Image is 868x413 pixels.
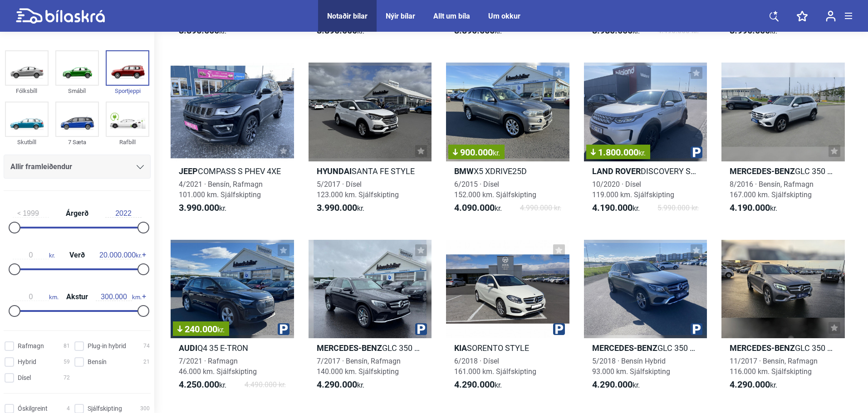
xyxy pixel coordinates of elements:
span: 11/2017 · Bensín, Rafmagn 116.000 km. Sjálfskipting [730,357,818,376]
span: kr. [317,203,364,214]
a: Allt um bíla [433,12,470,20]
span: 10/2020 · Dísel 119.000 km. Sjálfskipting [592,180,674,199]
span: 8/2016 · Bensín, Rafmagn 167.000 km. Sjálfskipting [730,180,814,199]
b: Mercedes-Benz [317,343,382,353]
span: 4/2021 · Bensín, Rafmagn 101.000 km. Sjálfskipting [179,180,263,199]
h2: GLC 350 E 4MATIC [309,343,432,353]
span: Verð [67,252,87,259]
a: 1.800.000kr.Land RoverDISCOVERY SPORT S10/2020 · Dísel119.000 km. Sjálfskipting4.190.000kr.5.990.... [584,63,707,221]
span: Plug-in hybrid [88,341,126,351]
a: Um okkur [488,12,520,20]
span: kr. [493,149,500,157]
img: parking.png [691,146,702,158]
div: Rafbíll [106,137,149,147]
span: kr. [730,379,777,390]
b: Audi [179,343,197,353]
a: 240.000kr.AudiQ4 35 E-TRON7/2021 · Rafmagn46.000 km. Sjálfskipting4.250.000kr.4.490.000 kr. [171,240,294,398]
span: kr. [179,379,226,390]
b: BMW [454,166,474,176]
a: Mercedes-BenzGLC 350 E 4MATIC8/2016 · Bensín, Rafmagn167.000 km. Sjálfskipting4.190.000kr. [721,63,845,221]
span: kr. [730,203,777,214]
span: 74 [143,341,150,351]
div: 7 Sæta [55,137,99,147]
h2: GLC 350 E 4MATIC [721,343,845,353]
img: parking.png [278,323,289,335]
span: kr. [592,379,640,390]
b: Jeep [179,166,198,176]
img: parking.png [691,323,702,335]
h2: Q4 35 E-TRON [171,343,294,353]
b: 4.250.000 [179,379,219,390]
h2: GLC 350 E 4MATIC [721,166,845,176]
span: 6/2018 · Dísel 161.000 km. Sjálfskipting [454,357,536,376]
span: kr. [454,203,502,214]
a: JeepCOMPASS S PHEV 4XE4/2021 · Bensín, Rafmagn101.000 km. Sjálfskipting3.990.000kr. [171,63,294,221]
span: kr. [217,326,225,334]
div: Sportjeppi [106,86,149,96]
span: 5.990.000 kr. [657,203,699,214]
h2: SANTA FE STYLE [309,166,432,176]
a: HyundaiSANTA FE STYLE5/2017 · Dísel123.000 km. Sjálfskipting3.990.000kr. [309,63,432,221]
span: Dísel [18,373,31,383]
span: kr. [454,379,502,390]
span: 4.990.000 kr. [520,203,561,214]
span: kr. [179,203,226,214]
b: 4.290.000 [454,379,495,390]
span: 5/2018 · Bensín Hybrid 93.000 km. Sjálfskipting [592,357,670,376]
span: 1.800.000 [591,148,646,157]
b: 4.290.000 [730,379,770,390]
span: 4.490.000 kr. [245,379,286,390]
h2: GLC 350 E 4MATIC [584,343,707,353]
a: Mercedes-BenzGLC 350 E 4MATIC11/2017 · Bensín, Rafmagn116.000 km. Sjálfskipting4.290.000kr. [721,240,845,398]
b: Hyundai [317,166,352,176]
div: Smábíl [55,86,99,96]
h2: X5 XDRIVE25D [446,166,569,176]
span: Árgerð [64,210,91,217]
span: 900.000 [453,148,500,157]
span: kr. [638,149,646,157]
h2: SORENTO STYLE [446,343,569,353]
b: 4.090.000 [454,202,495,213]
h2: COMPASS S PHEV 4XE [171,166,294,176]
span: kr. [592,203,640,214]
b: 4.190.000 [730,202,770,213]
span: kr. [317,379,364,390]
div: Fólksbíll [5,86,49,96]
b: 3.990.000 [179,202,219,213]
b: 4.190.000 [592,202,633,213]
span: Rafmagn [18,341,44,351]
b: 3.990.000 [317,202,357,213]
a: Nýir bílar [386,12,415,20]
span: 81 [64,341,70,351]
span: kr. [99,251,142,259]
a: Notaðir bílar [327,12,368,20]
a: KiaSORENTO STYLE6/2018 · Dísel161.000 km. Sjálfskipting4.290.000kr. [446,240,569,398]
span: km. [13,293,59,301]
span: 59 [64,357,70,367]
span: Bensín [88,357,107,367]
span: 7/2021 · Rafmagn 46.000 km. Sjálfskipting [179,357,257,376]
img: parking.png [553,323,565,335]
h2: DISCOVERY SPORT S [584,166,707,176]
img: user-login.svg [826,10,836,22]
span: 240.000 [177,325,225,334]
b: Mercedes-Benz [730,343,795,353]
b: 4.290.000 [592,379,633,390]
span: Akstur [64,293,90,301]
b: Mercedes-Benz [730,166,795,176]
img: parking.png [415,323,427,335]
span: 6/2015 · Dísel 152.000 km. Sjálfskipting [454,180,536,199]
span: Hybrid [18,357,36,367]
a: 900.000kr.BMWX5 XDRIVE25D6/2015 · Dísel152.000 km. Sjálfskipting4.090.000kr.4.990.000 kr. [446,63,569,221]
a: Mercedes-BenzGLC 350 E 4MATIC5/2018 · Bensín Hybrid93.000 km. Sjálfskipting4.290.000kr. [584,240,707,398]
span: 5/2017 · Dísel 123.000 km. Sjálfskipting [317,180,399,199]
span: Allir framleiðendur [10,160,72,173]
b: Kia [454,343,467,353]
span: 72 [64,373,70,383]
div: Skutbíll [5,137,49,147]
span: 7/2017 · Bensín, Rafmagn 140.000 km. Sjálfskipting [317,357,401,376]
